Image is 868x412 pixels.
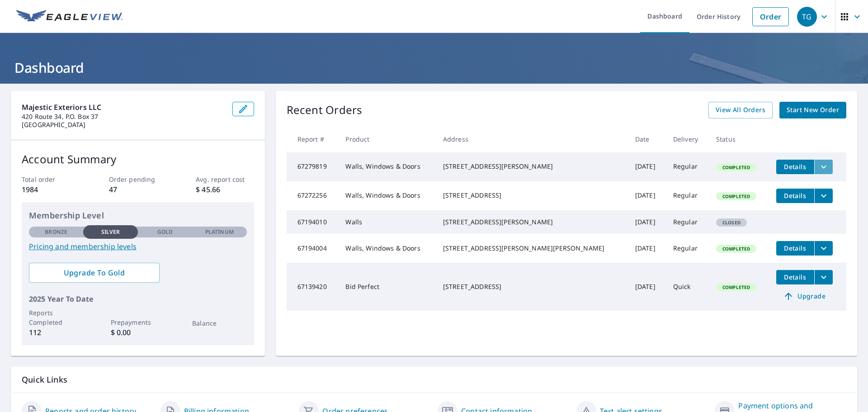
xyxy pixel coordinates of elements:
[22,374,846,385] p: Quick Links
[22,184,80,195] p: 1984
[782,191,809,200] span: Details
[666,210,709,234] td: Regular
[287,234,339,263] td: 67194004
[205,228,234,236] p: Platinum
[157,228,173,236] p: Gold
[338,126,435,152] th: Product
[11,58,857,77] h1: Dashboard
[628,263,666,311] td: [DATE]
[287,263,339,311] td: 67139420
[666,126,709,152] th: Delivery
[708,102,773,118] a: View All Orders
[814,189,833,203] button: filesDropdownBtn-67272256
[717,219,746,226] span: Closed
[666,181,709,210] td: Regular
[776,241,814,256] button: detailsBtn-67194004
[666,152,709,181] td: Regular
[717,164,755,170] span: Completed
[443,282,621,291] div: [STREET_ADDRESS]
[287,102,363,118] p: Recent Orders
[717,246,755,252] span: Completed
[814,241,833,256] button: filesDropdownBtn-67194004
[776,160,814,174] button: detailsBtn-67279819
[666,234,709,263] td: Regular
[101,228,120,236] p: Silver
[22,102,225,113] p: Majestic Exteriors LLC
[666,263,709,311] td: Quick
[628,126,666,152] th: Date
[709,126,769,152] th: Status
[716,104,765,116] span: View All Orders
[782,273,809,281] span: Details
[443,191,621,200] div: [STREET_ADDRESS]
[29,209,247,222] p: Membership Level
[628,234,666,263] td: [DATE]
[779,102,846,118] a: Start New Order
[29,327,83,338] p: 112
[111,327,165,338] p: $ 0.00
[338,234,435,263] td: Walls, Windows & Doors
[628,210,666,234] td: [DATE]
[29,241,247,252] a: Pricing and membership levels
[776,270,814,284] button: detailsBtn-67139420
[814,160,833,174] button: filesDropdownBtn-67279819
[36,268,152,278] span: Upgrade To Gold
[196,175,254,184] p: Avg. report cost
[287,126,339,152] th: Report #
[109,184,167,195] p: 47
[717,193,755,199] span: Completed
[782,244,809,252] span: Details
[797,7,817,27] div: TG
[192,318,246,328] p: Balance
[338,263,435,311] td: Bid Perfect
[287,181,339,210] td: 67272256
[16,10,123,24] img: EV Logo
[776,289,833,303] a: Upgrade
[338,210,435,234] td: Walls
[443,218,621,227] div: [STREET_ADDRESS][PERSON_NAME]
[628,181,666,210] td: [DATE]
[752,7,789,26] a: Order
[22,175,80,184] p: Total order
[776,189,814,203] button: detailsBtn-67272256
[22,121,225,129] p: [GEOGRAPHIC_DATA]
[45,228,67,236] p: Bronze
[436,126,628,152] th: Address
[628,152,666,181] td: [DATE]
[29,308,83,327] p: Reports Completed
[782,291,827,302] span: Upgrade
[111,317,165,327] p: Prepayments
[287,210,339,234] td: 67194010
[787,104,839,116] span: Start New Order
[814,270,833,284] button: filesDropdownBtn-67139420
[29,294,247,304] p: 2025 Year To Date
[196,184,254,195] p: $ 45.66
[443,244,621,253] div: [STREET_ADDRESS][PERSON_NAME][PERSON_NAME]
[338,181,435,210] td: Walls, Windows & Doors
[717,284,755,290] span: Completed
[338,152,435,181] td: Walls, Windows & Doors
[22,151,254,167] p: Account Summary
[29,263,160,283] a: Upgrade To Gold
[287,152,339,181] td: 67279819
[782,162,809,171] span: Details
[109,175,167,184] p: Order pending
[22,113,225,121] p: 420 Route 34, P.O. Box 37
[443,162,621,171] div: [STREET_ADDRESS][PERSON_NAME]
